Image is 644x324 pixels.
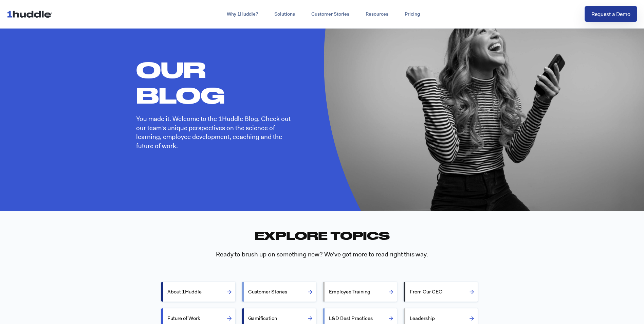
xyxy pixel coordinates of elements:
[136,57,300,108] h1: Our Blog
[397,8,428,20] a: Pricing
[219,8,266,20] a: Why 1Huddle?
[136,114,300,150] p: You made it. Welcome to the 1Huddle Blog. Check out our team’s unique perspectives on the science...
[159,250,485,259] h3: Ready to brush up on something new? We've got more to read right this way.
[410,284,478,300] label: From Our CEO
[7,7,55,20] img: ...
[248,284,316,300] label: Customer Stories
[329,284,397,300] label: Employee Training
[585,6,637,22] a: Request a Demo
[167,284,235,300] label: About 1Huddle
[357,8,397,20] a: Resources
[159,228,485,243] h2: Explore Topics
[266,8,303,20] a: Solutions
[303,8,357,20] a: Customer Stories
